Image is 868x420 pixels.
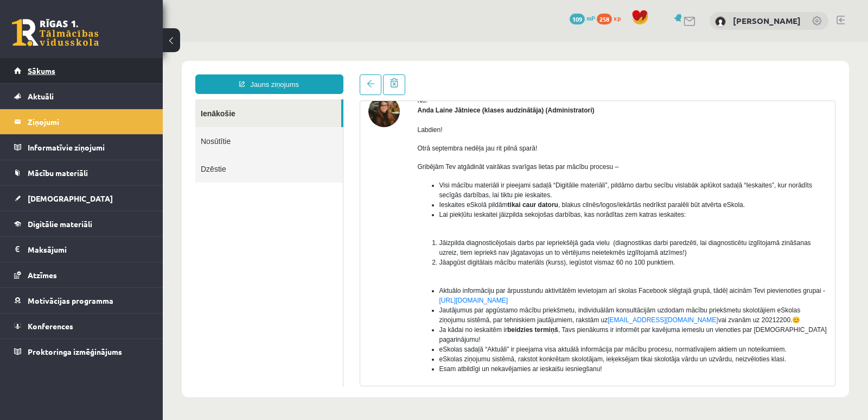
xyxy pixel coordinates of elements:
span: Digitālie materiāli [28,219,92,229]
span: Mācību materiāli [28,168,88,178]
legend: Maksājumi [28,237,149,262]
span: Visi mācību materiāli ir pieejami sadaļā “Digitālie materiāli”, pildāmo darbu secību vislabāk apl... [277,140,649,157]
span: 😊 [629,274,637,282]
span: 258 [597,14,612,24]
span: Sākums [28,66,55,76]
b: beidzies termiņš [344,284,395,292]
a: Konferences [14,314,149,338]
span: Jāapgūst digitālais mācību materiāls (kurss), iegūstot vismaz 60 no 100 punktiem. [277,217,513,224]
span: mP [586,14,595,22]
a: [URL][DOMAIN_NAME] [277,255,346,262]
a: Proktoringa izmēģinājums [14,339,149,364]
span: Aktuāli [28,91,54,101]
img: Amālija Gabrene [715,16,726,27]
a: [PERSON_NAME] [733,15,801,26]
a: Digitālie materiāli [14,211,149,236]
span: Proktoringa izmēģinājums [28,347,122,356]
a: [EMAIL_ADDRESS][DOMAIN_NAME] [445,274,555,282]
legend: Informatīvie ziņojumi [28,135,149,160]
span: Jāizpilda diagnosticējošais darbs par iepriekšējā gada vielu (diagnostikas darbi paredzēti, lai d... [277,197,648,215]
a: Rīgas 1. Tālmācības vidusskola [12,19,99,46]
b: tikai caur datoru [345,159,395,167]
span: Ja kādai no ieskaitēm ir , Tavs pienākums ir informēt par kavējuma iemeslu un vienoties par [DEMO... [277,284,664,302]
span: 109 [570,14,585,24]
span: Motivācijas programma [28,296,113,305]
a: [DEMOGRAPHIC_DATA] [14,186,149,211]
span: Ieskaites eSkolā pildām , blakus cilnēs/logos/iekārtās nedrīkst paralēli būt atvērta eSkola. [277,159,583,167]
span: Jautājumus par apgūstamo mācību priekšmetu, individuālām konsultācijām uzdodam mācību priekšmetu ... [277,265,638,282]
img: Anda Laine Jātniece (klases audzinātāja) [206,54,237,85]
span: eSkolas ziņojumu sistēmā, rakstot konkrētam skolotājam, ieķeksējam tikai skolotāja vārdu un uzvār... [277,314,624,321]
legend: Ziņojumi [28,109,149,134]
a: 109 mP [570,14,595,22]
a: 258 xp [597,14,626,22]
span: Labdien! [255,84,280,92]
span: Lai piekļūtu ieskaitei jāizpilda sekojošas darbības, kas norādītas zem katras ieskaites: [277,169,524,177]
a: Aktuāli [14,84,149,109]
span: xp [614,14,621,22]
a: Maksājumi [14,237,149,262]
strong: Anda Laine Jātniece (klases audzinātāja) (Administratori) [255,65,432,72]
a: Dzēstie [33,113,180,141]
a: Jauns ziņojums [33,33,181,52]
a: Mācību materiāli [14,160,149,185]
a: Motivācijas programma [14,288,149,313]
a: Informatīvie ziņojumi [14,135,149,160]
span: [DEMOGRAPHIC_DATA] [28,193,113,203]
span: Gribējām Tev atgādināt vairākas svarīgas lietas par mācību procesu – [255,121,456,129]
span: Atzīmes [28,270,57,280]
span: eSkolas sadaļā “Aktuāli” ir pieejama visa aktuālā informācija par mācību procesu, normatīvajiem a... [277,304,624,311]
span: Konferences [28,321,73,331]
a: Sākums [14,58,149,83]
span: Aktuālo informāciju par ārpusstundu aktivitātēm ievietojam arī skolas Facebook slēgtajā grupā, tā... [277,245,662,262]
span: Otrā septembra nedēļa jau rit pilnā sparā! [255,103,375,110]
span: Esam atbildīgi un nekavējamies ar ieskaišu iesniegšanu! [277,323,439,331]
a: Ziņojumi [14,109,149,134]
a: Ienākošie [33,58,178,85]
a: Nosūtītie [33,85,180,113]
a: Atzīmes [14,262,149,287]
